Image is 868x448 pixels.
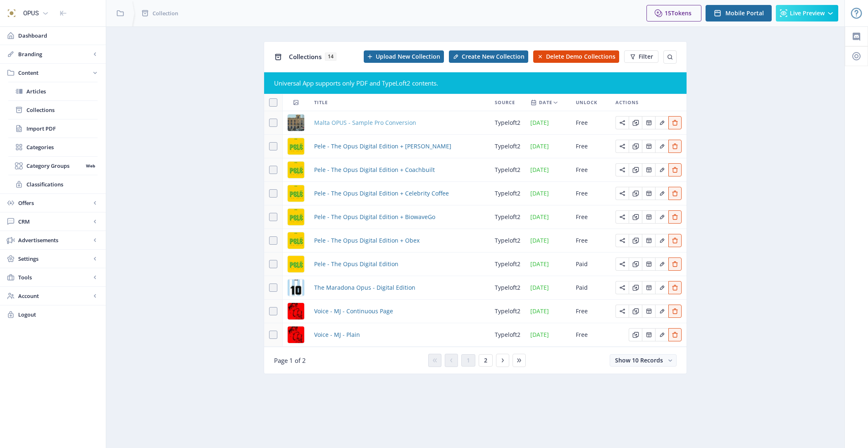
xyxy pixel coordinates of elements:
a: Edit page [668,212,682,220]
span: Account [18,292,91,300]
span: The Maradona Opus - Digital Edition [314,283,415,293]
button: Upload New Collection [364,50,444,63]
a: Edit page [615,283,629,291]
span: Source [495,98,515,107]
a: Pele - The Opus Digital Edition + [PERSON_NAME] [314,141,451,151]
a: Edit page [655,189,668,197]
a: Edit page [629,236,642,244]
td: [DATE] [525,253,571,276]
a: Pele - The Opus Digital Edition + Obex [314,236,420,245]
td: typeloft2 [490,135,525,158]
button: 2 [479,354,493,367]
span: Categories [26,143,98,151]
a: Edit page [629,260,642,267]
a: Edit page [615,189,629,197]
span: Upload New Collection [376,53,440,60]
span: Tokens [671,9,692,17]
a: Edit page [629,307,642,315]
span: Offers [18,199,91,207]
button: Show 10 Records [610,354,677,367]
span: Pele - The Opus Digital Edition [314,259,398,269]
span: Delete Demo Collections [546,53,615,60]
td: [DATE] [525,300,571,323]
a: Edit page [629,212,642,220]
a: Edit page [668,236,682,244]
a: Edit page [642,307,655,315]
img: cover.jpg [288,162,304,178]
a: Edit page [629,283,642,291]
a: Classifications [8,175,98,193]
td: Free [571,229,610,253]
a: Edit page [629,189,642,197]
span: Dashboard [18,31,99,40]
td: typeloft2 [490,182,525,205]
a: Pele - The Opus Digital Edition + Celebrity Coffee [314,188,449,198]
a: Edit page [668,142,682,150]
a: Edit page [668,118,682,126]
td: typeloft2 [490,229,525,253]
img: cover.jpg [288,138,304,155]
span: Page 1 of 2 [274,356,306,365]
span: Collection [153,9,178,17]
td: [DATE] [525,229,571,253]
span: Show 10 Records [615,356,663,364]
span: 1 [467,357,470,364]
img: c79d1dff-df9a-45fb-852e-c91a48a4a8d3.png [288,114,304,131]
span: Category Groups [26,162,83,170]
a: Edit page [655,142,668,150]
a: Edit page [615,307,629,315]
img: cover.png [288,256,304,272]
button: Live Preview [776,5,838,21]
a: Voice - MJ - Plain [314,330,360,340]
div: Universal App supports only PDF and TypeLoft2 contents. [274,79,677,87]
td: [DATE] [525,158,571,182]
a: Edit page [629,165,642,173]
button: Filter [624,50,658,63]
td: Free [571,182,610,205]
a: New page [444,50,528,63]
span: Date [539,98,552,107]
a: Edit page [615,118,629,126]
a: Edit page [629,142,642,150]
a: Edit page [629,118,642,126]
div: OPUS [23,4,39,22]
a: Edit page [615,212,629,220]
span: Create New Collection [462,53,525,60]
a: Pele - The Opus Digital Edition + Coachbuilt [314,165,435,175]
img: cover.jpg [288,326,304,343]
a: Edit page [615,260,629,267]
a: Edit page [655,307,668,315]
a: Edit page [668,165,682,173]
td: [DATE] [525,182,571,205]
a: Edit page [642,283,655,291]
td: typeloft2 [490,253,525,276]
app-collection-view: Collections [264,41,687,374]
button: 15Tokens [646,5,701,21]
td: Free [571,135,610,158]
td: Paid [571,253,610,276]
td: [DATE] [525,323,571,347]
a: Import PDF [8,119,98,138]
span: Unlock [576,98,597,107]
td: Free [571,300,610,323]
a: Edit page [655,236,668,244]
a: Edit page [642,165,655,173]
a: Articles [8,82,98,100]
a: Edit page [655,283,668,291]
td: Free [571,205,610,229]
a: New page [528,50,619,63]
a: Malta OPUS - Sample Pro Conversion [314,118,416,128]
span: 2 [484,357,487,364]
td: Free [571,323,610,347]
td: Free [571,111,610,135]
a: Edit page [655,260,668,267]
a: Edit page [655,212,668,220]
td: typeloft2 [490,300,525,323]
span: Articles [26,87,98,95]
a: Edit page [655,118,668,126]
